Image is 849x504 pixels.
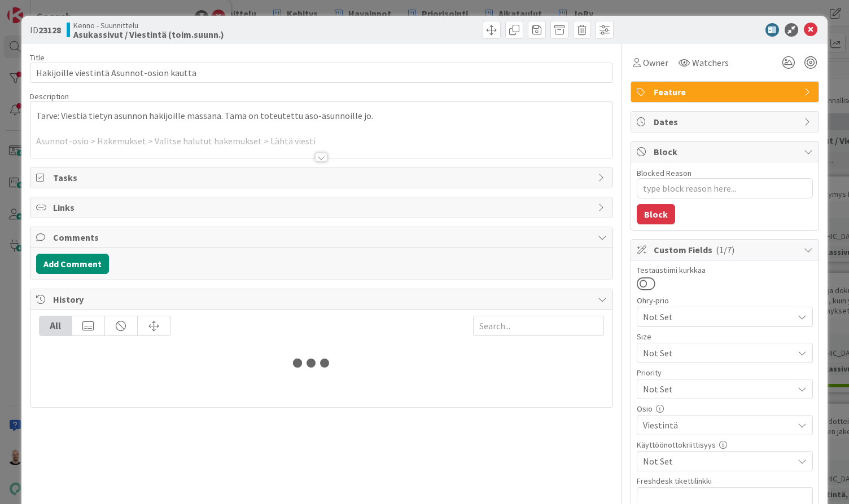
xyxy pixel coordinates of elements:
[38,24,61,36] b: 23128
[643,309,787,325] span: Not Set
[643,418,793,432] span: Viestintä
[637,405,813,413] div: Osio
[36,109,607,122] p: Tarve: Viestiä tietyn asunnon hakijoille massana. Tämä on toteutettu aso-asunnoille jo.
[36,254,109,274] button: Add Comment
[637,168,692,178] label: Blocked Reason
[643,56,668,69] span: Owner
[637,441,813,449] div: Käyttöönottokriittisyys
[643,381,787,397] span: Not Set
[473,316,604,336] input: Search...
[637,369,813,377] div: Priority
[30,52,45,63] label: Title
[654,85,798,99] span: Feature
[654,145,798,158] span: Block
[643,345,787,361] span: Not Set
[654,115,798,129] span: Dates
[53,201,593,214] span: Links
[30,63,614,83] input: type card name here...
[53,171,593,184] span: Tasks
[30,23,61,37] span: ID
[30,91,69,101] span: Description
[692,56,729,69] span: Watchers
[637,297,813,304] div: Ohry-prio
[637,477,813,485] div: Freshdesk tikettilinkki
[654,243,798,257] span: Custom Fields
[73,21,224,30] span: Kenno - Suunnittelu
[40,316,72,335] div: All
[53,231,593,244] span: Comments
[53,293,593,306] span: History
[73,30,224,39] b: Asukassivut / Viestintä (toim.suunn.)
[637,204,675,224] button: Block
[637,333,813,341] div: Size
[716,244,734,255] span: ( 1/7 )
[643,454,793,468] span: Not Set
[637,266,813,274] div: Testaustiimi kurkkaa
